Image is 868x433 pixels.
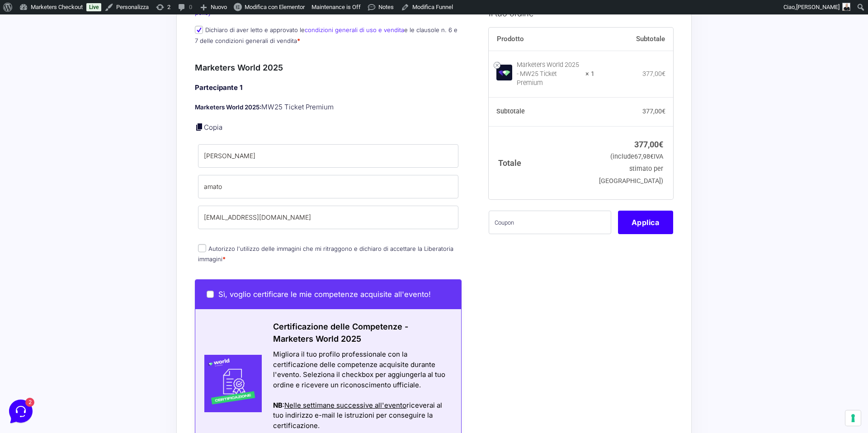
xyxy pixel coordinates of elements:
a: Copia i dettagli dell'acquirente [195,122,204,132]
img: Certificazione-MW24-300x300-1.jpg [195,355,262,412]
h2: Ciao da Marketers 👋 [7,7,152,22]
p: Home [27,303,42,311]
a: [PERSON_NAME]Ciao 🙂 Se hai qualche domanda siamo qui per aiutarti!11 mesi fa1 [11,47,170,74]
img: dark [14,52,33,70]
small: (include IVA stimato per [GEOGRAPHIC_DATA]) [599,153,663,185]
button: Home [7,290,63,311]
a: condizioni generali di uso e vendita [305,26,404,33]
strong: Marketers World 2025: [195,104,261,111]
th: Subtotale [594,27,673,51]
iframe: Customerly Messenger Launcher [7,398,34,425]
th: Subtotale [489,97,595,126]
button: Le tue preferenze relative al consenso per le tecnologie di tracciamento [845,410,861,426]
label: Autorizzo l'utilizzo delle immagini che mi ritraggono e dichiaro di accettare la Liberatoria imma... [198,245,453,263]
button: Aiuto [118,290,174,311]
p: 11 mesi fa [142,51,166,59]
div: Marketers World 2025 - MW25 Ticket Premium [517,60,580,87]
input: Autorizzo l'utilizzo delle immagini che mi ritraggono e dichiaro di accettare la Liberatoria imma... [198,244,206,252]
span: 1 [157,61,166,71]
th: Totale [489,126,595,199]
span: Inizia una conversazione [59,118,133,125]
input: Sì, voglio certificare le mie competenze acquisite all'evento! [207,291,214,298]
bdi: 377,00 [642,108,665,115]
div: : riceverai al tuo indirizzo e-mail le istruzioni per conseguire la certificazione. [273,400,450,431]
span: [PERSON_NAME] [796,4,840,10]
input: Dichiaro di aver letto e approvato lecondizioni generali di uso e venditae le clausole n. 6 e 7 d... [195,26,203,34]
span: 67,98 [634,153,654,160]
span: Certificazione delle Competenze - Marketers World 2025 [273,322,408,344]
button: Applica [618,210,673,234]
p: Messaggi [78,303,103,311]
button: Inizia una conversazione [14,113,166,131]
a: AssistenzaCiao, hai qualche domanda? Scrivici in chat, siamo qui per aiutarti 🙂1 anno fa1 [11,82,170,109]
img: dark [14,86,33,104]
h4: Partecipante 1 [195,83,462,93]
label: Dichiaro di aver letto e approvato le e le clausole n. 6 e 7 delle condizioni generali di vendita [195,26,458,44]
span: Sì, voglio certificare le mie competenze acquisite all'evento! [218,290,431,299]
span: € [650,153,654,160]
a: [DEMOGRAPHIC_DATA] tutto [80,36,166,43]
h3: Marketers World 2025 [195,61,462,74]
div: Migliora il tuo profilo professionale con la certificazione delle competenze acquisite durante l'... [273,349,450,390]
span: Modifica con Elementor [245,4,305,10]
p: MW25 Ticket Premium [195,102,462,113]
img: Marketers World 2025 - MW25 Ticket Premium [496,65,512,80]
a: Live [86,3,101,11]
span: Le tue conversazioni [14,36,77,43]
span: Trova una risposta [14,149,71,156]
bdi: 377,00 [634,139,663,149]
p: Aiuto [139,303,152,311]
span: € [662,108,665,115]
strong: × 1 [585,69,594,78]
div: Azioni del messaggio [273,390,450,400]
p: 1 anno fa [144,85,166,94]
span: 1 [157,96,166,105]
a: Apri Centro Assistenza [96,149,166,156]
span: [PERSON_NAME] [38,51,137,60]
p: Ciao 🙂 Se hai qualche domanda siamo qui per aiutarti! [38,61,137,71]
span: € [659,139,663,149]
th: Prodotto [489,27,595,51]
span: 2 [90,289,97,296]
span: Assistenza [38,85,138,94]
input: Cerca un articolo... [20,168,148,177]
bdi: 377,00 [642,70,665,77]
span: Nelle settimane successive all'evento [284,401,406,409]
button: 2Messaggi [63,290,118,311]
a: Copia [204,123,222,132]
span: € [662,70,665,77]
p: Ciao, hai qualche domanda? Scrivici in chat, siamo qui per aiutarti 🙂 [38,96,138,105]
strong: NB [273,401,283,409]
input: Coupon [489,210,611,234]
